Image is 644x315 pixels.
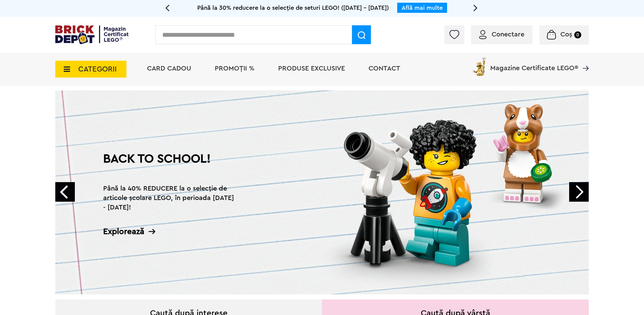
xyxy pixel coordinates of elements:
[479,31,524,38] a: Conectare
[103,184,238,212] h2: Până la 40% REDUCERE la o selecție de articole școlare LEGO, în perioada [DATE] - [DATE]!
[147,65,191,72] a: Card Cadou
[103,153,238,177] h1: BACK TO SCHOOL!
[369,65,400,72] a: Contact
[103,227,238,236] div: Explorează
[578,56,589,63] a: Magazine Certificate LEGO®
[278,65,345,72] a: Produse exclusive
[402,5,443,11] a: Află mai multe
[55,90,589,294] a: BACK TO SCHOOL!Până la 40% REDUCERE la o selecție de articole școlare LEGO, în perioada [DATE] - ...
[574,31,581,38] small: 0
[215,65,255,72] a: PROMOȚII %
[490,56,578,71] span: Magazine Certificate LEGO®
[78,65,117,73] span: CATEGORII
[560,31,572,38] span: Coș
[197,5,389,11] span: Până la 30% reducere la o selecție de seturi LEGO! ([DATE] - [DATE])
[55,182,75,202] a: Prev
[492,31,524,38] span: Conectare
[569,182,589,202] a: Next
